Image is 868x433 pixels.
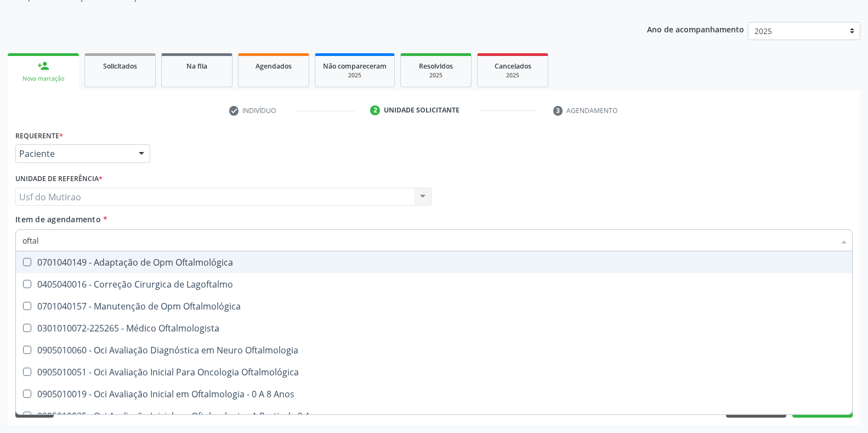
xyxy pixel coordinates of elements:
[19,148,128,159] span: Paciente
[485,71,540,80] div: 2025
[256,61,292,71] span: Agendados
[370,105,380,115] div: 2
[22,368,846,376] div: 0905010051 - Oci Avaliação Inicial Para Oncologia Oftalmológica
[495,61,531,71] span: Cancelados
[37,60,49,72] div: person_add
[186,61,207,71] span: Na fila
[15,214,101,224] span: Item de agendamento
[22,412,846,420] div: 0905010035 - Oci Avaliação Inicial em Oftalmologia - A Partir de 9 Anos
[103,61,137,71] span: Solicitados
[22,302,846,311] div: 0701040157 - Manutenção de Opm Oftalmológica
[384,105,459,115] div: Unidade solicitante
[22,346,846,355] div: 0905010060 - Oci Avaliação Diagnóstica em Neuro Oftalmologia
[15,171,103,188] label: Unidade de referência
[323,61,387,71] span: Não compareceram
[323,71,387,80] div: 2025
[22,324,846,333] div: 0301010072-225265 - Médico Oftalmologista
[15,75,71,83] div: Nova marcação
[409,71,463,80] div: 2025
[22,280,846,289] div: 0405040016 - Correção Cirurgica de Lagoftalmo
[15,127,63,144] label: Requerente
[22,258,846,267] div: 0701040149 - Adaptação de Opm Oftalmológica
[419,61,453,71] span: Resolvidos
[22,229,835,251] input: Buscar por procedimentos
[647,22,744,36] p: Ano de acompanhamento
[22,390,846,398] div: 0905010019 - Oci Avaliação Inicial em Oftalmologia - 0 A 8 Anos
